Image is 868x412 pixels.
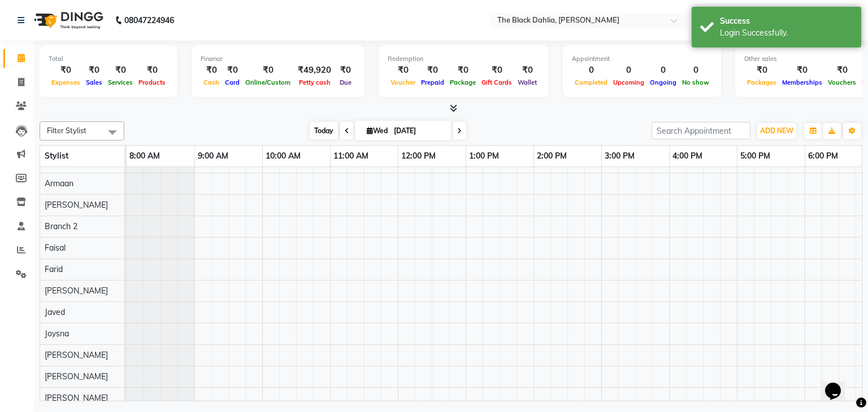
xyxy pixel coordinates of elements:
span: Online/Custom [242,78,293,86]
span: Expenses [49,78,83,86]
span: Packages [744,78,779,86]
span: [PERSON_NAME] [45,286,108,296]
b: 08047224946 [124,5,174,36]
span: [PERSON_NAME] [45,200,108,210]
a: 9:00 AM [195,148,231,164]
span: Filter Stylist [47,126,86,135]
div: ₹0 [242,64,293,77]
div: ₹0 [515,64,540,77]
div: 0 [610,64,647,77]
input: Search Appointment [652,122,750,139]
a: 8:00 AM [127,148,163,164]
span: Sales [83,78,105,86]
span: [PERSON_NAME] [45,393,108,403]
span: Farid [45,264,63,274]
span: Javed [45,307,65,317]
span: Stylist [45,151,68,161]
span: Completed [572,78,610,86]
div: ₹0 [83,64,105,77]
div: 0 [572,64,610,77]
div: 0 [647,64,679,77]
div: 0 [679,64,712,77]
span: No show [679,78,712,86]
span: [PERSON_NAME] [45,371,108,382]
div: ₹0 [418,64,447,77]
div: Login Successfully. [720,27,853,39]
div: Appointment [572,54,712,64]
div: ₹0 [105,64,136,77]
span: Prepaid [418,78,447,86]
div: ₹0 [49,64,83,77]
div: Total [49,54,168,64]
div: ₹0 [388,64,418,77]
span: Branch 2 [45,221,77,231]
a: 2:00 PM [534,148,570,164]
span: Wallet [515,78,540,86]
span: Upcoming [610,78,647,86]
span: Wed [364,126,390,135]
span: Vouchers [825,78,859,86]
iframe: chat widget [821,367,857,401]
a: 1:00 PM [466,148,502,164]
img: logo [29,5,106,36]
div: ₹0 [336,64,355,77]
div: ₹0 [222,64,242,77]
span: Products [136,78,168,86]
div: ₹49,920 [293,64,336,77]
div: ₹0 [479,64,515,77]
span: Due [337,78,354,86]
a: 11:00 AM [331,148,371,164]
span: [PERSON_NAME] [45,350,108,360]
span: Cash [201,78,222,86]
div: ₹0 [447,64,479,77]
a: 12:00 PM [398,148,439,164]
span: Faisal [45,243,66,253]
a: 4:00 PM [670,148,705,164]
a: 10:00 AM [263,148,303,164]
span: Petty cash [296,78,333,86]
span: Today [310,122,338,139]
span: Ongoing [647,78,679,86]
a: 3:00 PM [602,148,637,164]
span: Card [222,78,242,86]
div: Redemption [388,54,540,64]
div: ₹0 [779,64,825,77]
span: Voucher [388,78,418,86]
span: ADD NEW [760,126,793,135]
div: ₹0 [136,64,168,77]
span: Memberships [779,78,825,86]
a: 5:00 PM [737,148,773,164]
div: ₹0 [825,64,859,77]
div: ₹0 [744,64,779,77]
span: Services [105,78,136,86]
span: Gift Cards [479,78,515,86]
button: ADD NEW [757,123,796,139]
span: Joysna [45,328,69,339]
a: 6:00 PM [805,148,841,164]
div: Finance [201,54,355,64]
span: Armaan [45,178,73,189]
div: Success [720,15,853,27]
input: 2025-09-03 [390,122,447,139]
span: Package [447,78,479,86]
div: ₹0 [201,64,222,77]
